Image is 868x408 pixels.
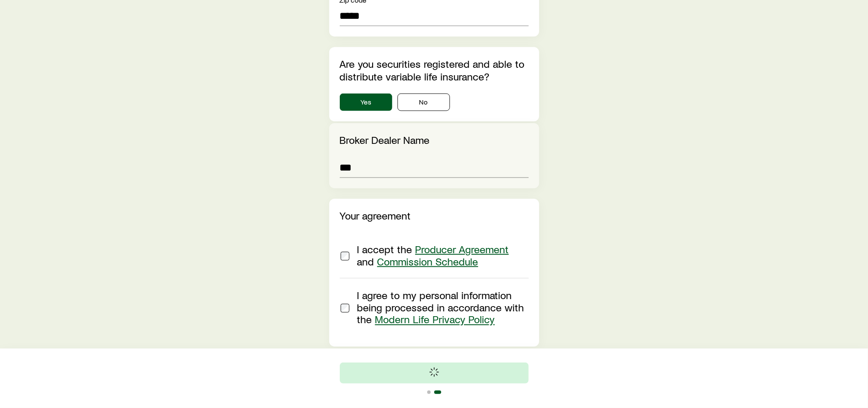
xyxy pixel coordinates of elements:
span: I agree to my personal information being processed in accordance with the [357,289,524,326]
label: Your agreement [340,209,411,222]
a: Commission Schedule [377,255,478,268]
label: Broker Dealer Name [340,133,430,146]
a: Modern Life Privacy Policy [375,313,495,326]
button: No [397,94,450,111]
label: Are you securities registered and able to distribute variable life insurance? [340,57,525,83]
span: I accept the and [357,243,509,268]
div: securitiesRegistrationInfo.isSecuritiesRegistered [340,94,529,111]
button: Yes [340,94,392,111]
a: Producer Agreement [415,243,509,255]
input: I agree to my personal information being processed in accordance with the Modern Life Privacy Policy [341,304,349,313]
input: I accept the Producer Agreement and Commission Schedule [341,252,349,261]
